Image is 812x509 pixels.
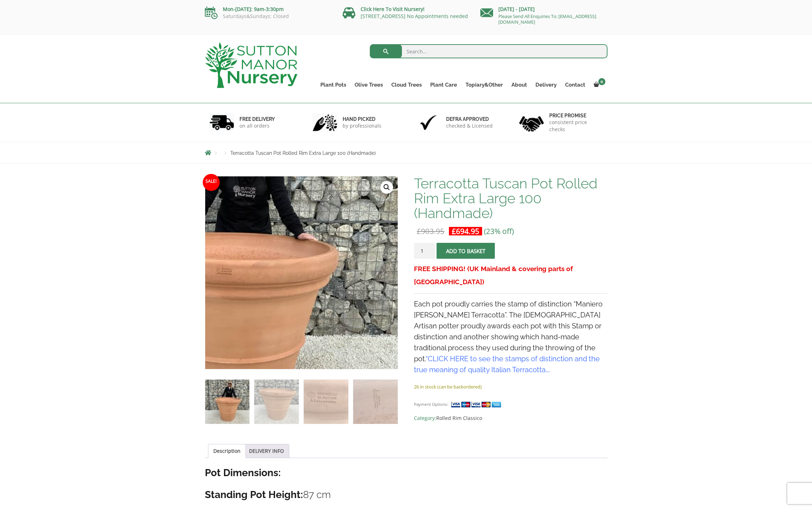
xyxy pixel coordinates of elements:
[205,42,297,88] img: logo
[461,80,507,90] a: Topiary&Other
[417,226,444,236] bdi: 903.95
[205,13,332,19] p: Saturdays&Sundays: Closed
[205,488,607,501] h3: 87 cm
[387,80,426,90] a: Cloud Trees
[203,174,220,191] span: Sale!
[205,489,303,501] strong: Standing Pot Height:
[254,380,298,424] img: Terracotta Tuscan Pot Rolled Rim Extra Large 100 (Handmade) - Image 2
[549,119,603,133] p: consistent price checks
[414,300,603,374] span: Each pot proudly carries the stamp of distinction “Maniero [PERSON_NAME] Terracotta”. The [DEMOGR...
[437,243,495,259] button: Add to basket
[361,6,425,12] a: Click Here To Visit Nursery!
[205,5,332,13] p: Mon-[DATE]: 9am-3:30pm
[353,380,397,424] img: Terracotta Tuscan Pot Rolled Rim Extra Large 100 (Handmade) - Image 4
[452,226,456,236] span: £
[380,181,393,194] a: View full-screen image gallery
[451,401,504,408] img: payment supported
[507,80,531,90] a: About
[446,122,493,129] p: checked & Licensed
[370,44,607,58] input: Search...
[350,80,387,90] a: Olive Trees
[414,355,600,374] a: CLICK HERE to see the stamps of distinction and the true meaning of quality Italian Terracotta
[205,467,281,479] strong: Pot Dimensions:
[589,80,607,90] a: 0
[414,176,607,221] h1: Terracotta Tuscan Pot Rolled Rim Extra Large 100 (Handmade)
[414,382,607,391] p: 26 in stock (can be backordered)
[343,122,381,129] p: by professionals
[484,226,514,236] span: (23% off)
[205,380,249,424] img: Terracotta Tuscan Pot Rolled Rim Extra Large 100 (Handmade)
[205,150,607,156] nav: Breadcrumbs
[452,226,479,236] bdi: 694.95
[249,444,284,458] a: DELIVERY INFO
[316,80,350,90] a: Plant Pots
[414,243,435,259] input: Product quantity
[561,80,589,90] a: Contact
[230,150,376,156] span: Terracotta Tuscan Pot Rolled Rim Extra Large 100 (Handmade)
[304,380,348,424] img: Terracotta Tuscan Pot Rolled Rim Extra Large 100 (Handmade) - Image 3
[446,116,493,122] h6: Defra approved
[414,402,448,407] small: Payment Options:
[239,122,275,129] p: on all orders
[209,113,234,131] img: 1.jpg
[519,112,544,133] img: 4.jpg
[361,13,468,19] a: [STREET_ADDRESS] No Appointments needed
[598,78,605,85] span: 0
[239,116,275,122] h6: FREE DELIVERY
[416,113,441,131] img: 3.jpg
[498,13,596,25] a: Please Send All Enquiries To: [EMAIL_ADDRESS][DOMAIN_NAME]
[417,226,421,236] span: £
[414,414,607,422] span: Category:
[549,112,603,119] h6: Price promise
[313,113,337,131] img: 2.jpg
[343,116,381,122] h6: hand picked
[426,80,461,90] a: Plant Care
[414,355,600,374] span: “ ….
[480,5,607,13] p: [DATE] - [DATE]
[531,80,561,90] a: Delivery
[414,262,607,288] h3: FREE SHIPPING! (UK Mainland & covering parts of [GEOGRAPHIC_DATA])
[213,444,241,458] a: Description
[436,415,482,421] a: Rolled Rim Classico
